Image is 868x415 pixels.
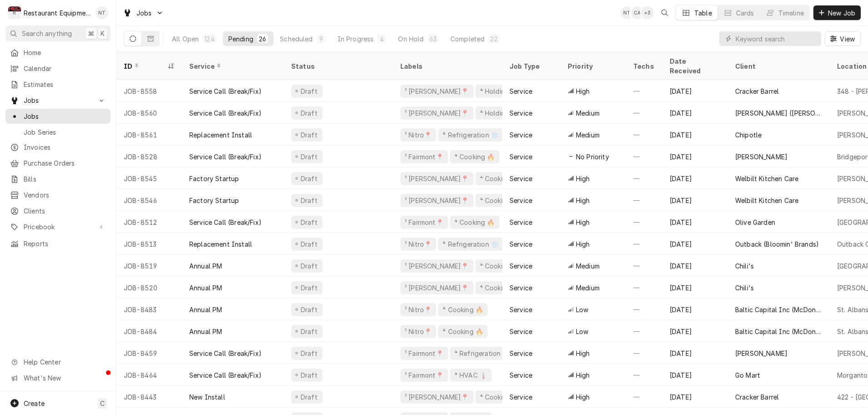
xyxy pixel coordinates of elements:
[116,146,182,167] div: JOB-8528
[510,261,532,271] div: Service
[735,86,779,96] div: Cracker Barrel
[662,299,728,320] div: [DATE]
[24,174,106,184] span: Bills
[442,239,500,249] div: ⁴ Refrigeration ❄️
[259,34,266,44] div: 26
[24,48,106,57] span: Home
[116,124,182,146] div: JOB-8561
[189,239,252,249] div: Replacement Install
[172,34,199,44] div: All Open
[479,174,521,183] div: ⁴ Cooking 🔥
[8,6,21,19] div: Restaurant Equipment Diagnostics's Avatar
[735,283,754,293] div: Chili's
[24,190,106,200] span: Vendors
[299,349,319,358] div: Draft
[24,142,106,152] span: Invoices
[662,386,728,408] div: [DATE]
[735,152,787,162] div: [PERSON_NAME]
[626,320,662,342] div: —
[5,93,111,108] a: Go to Jobs
[662,320,728,342] div: [DATE]
[813,5,861,20] button: New Job
[778,8,804,18] div: Timeline
[404,283,470,293] div: ¹ [PERSON_NAME]📍
[88,29,94,38] span: ⌘
[735,61,821,71] div: Client
[736,8,754,18] div: Cards
[735,392,779,402] div: Cracker Barrel
[116,189,182,211] div: JOB-8546
[5,25,111,41] button: Search anything⌘K
[576,305,588,314] span: Low
[189,152,262,162] div: Service Call (Break/Fix)
[299,86,319,96] div: Draft
[479,392,521,402] div: ⁴ Cooking 🔥
[116,299,182,320] div: JOB-8483
[116,80,182,102] div: JOB-8558
[621,6,633,19] div: Nick Tussey's Avatar
[510,349,532,358] div: Service
[479,283,521,293] div: ⁴ Cooking 🔥
[631,6,644,19] div: CA
[735,327,823,336] div: Baltic Capital Inc (McDonalds Group)
[318,34,324,44] div: 9
[576,174,590,183] span: High
[5,354,111,369] a: Go to Help Center
[510,108,532,118] div: Service
[5,219,111,234] a: Go to Pricebook
[404,86,470,96] div: ¹ [PERSON_NAME]📍
[96,6,108,19] div: NT
[24,158,106,168] span: Purchase Orders
[510,392,532,402] div: Service
[626,233,662,255] div: —
[299,305,319,314] div: Draft
[825,31,861,46] button: View
[5,172,111,187] a: Bills
[442,327,484,336] div: ⁴ Cooking 🔥
[442,130,500,140] div: ⁴ Refrigeration ❄️
[404,108,470,118] div: ¹ [PERSON_NAME]📍
[626,102,662,124] div: —
[404,327,433,336] div: ¹ Nitro📍
[189,196,239,205] div: Factory Startup
[22,29,72,38] span: Search anything
[454,349,511,358] div: ⁴ Refrigeration ❄️
[735,174,798,183] div: Welbilt Kitchen Care
[576,283,600,293] span: Medium
[24,373,105,383] span: What's New
[24,80,106,89] span: Estimates
[479,261,521,271] div: ⁴ Cooking 🔥
[826,8,857,18] span: New Job
[338,34,374,44] div: In Progress
[189,392,225,402] div: New Install
[576,261,600,271] span: Medium
[291,61,384,71] div: Status
[5,77,111,92] a: Estimates
[454,218,496,227] div: ⁴ Cooking 🔥
[626,124,662,146] div: —
[662,342,728,364] div: [DATE]
[404,261,470,271] div: ¹ [PERSON_NAME]📍
[450,34,484,44] div: Completed
[662,80,728,102] div: [DATE]
[299,196,319,205] div: Draft
[626,255,662,277] div: —
[228,34,253,44] div: Pending
[576,327,588,336] span: Low
[657,5,672,20] button: Open search
[116,320,182,342] div: JOB-8484
[280,34,313,44] div: Scheduled
[116,233,182,255] div: JOB-8513
[299,152,319,162] div: Draft
[479,196,521,205] div: ⁴ Cooking 🔥
[404,370,444,380] div: ¹ Fairmont📍
[576,239,590,249] span: High
[5,109,111,124] a: Jobs
[510,174,532,183] div: Service
[626,299,662,320] div: —
[662,146,728,167] div: [DATE]
[576,370,590,380] span: High
[662,102,728,124] div: [DATE]
[838,34,857,44] span: View
[189,218,262,227] div: Service Call (Break/Fix)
